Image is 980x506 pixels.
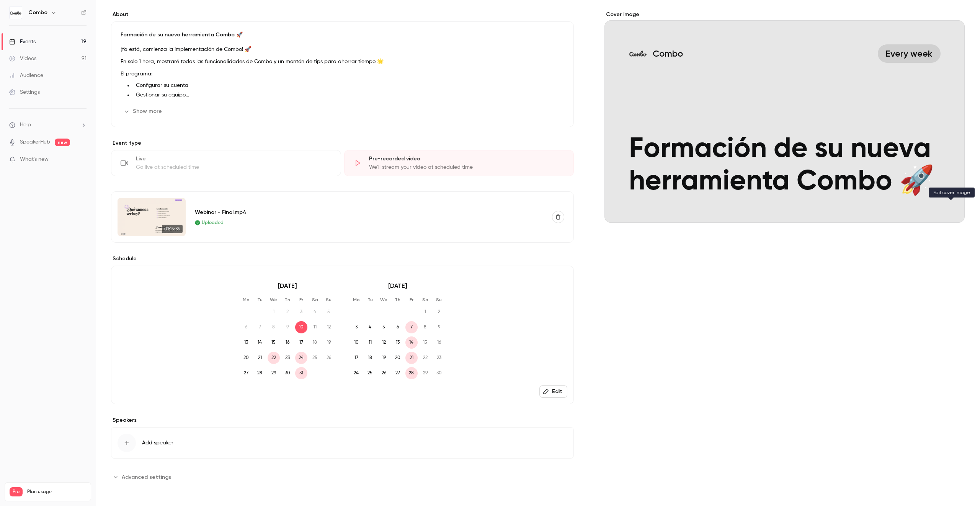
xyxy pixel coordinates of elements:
[55,139,70,146] span: new
[111,427,574,459] button: Add speaker
[295,321,307,333] span: 10
[433,306,445,318] span: 2
[433,321,445,333] span: 9
[323,336,335,349] span: 19
[323,306,335,318] span: 5
[254,336,266,349] span: 14
[309,336,321,349] span: 18
[254,367,266,379] span: 28
[281,352,294,364] span: 23
[323,321,335,333] span: 12
[364,367,376,379] span: 25
[309,297,321,303] p: Sa
[9,88,40,96] div: Settings
[378,297,390,303] p: We
[392,352,404,364] span: 20
[405,336,418,349] span: 14
[268,367,280,379] span: 29
[323,297,335,303] p: Su
[369,155,565,163] div: Pre-recorded video
[378,367,390,379] span: 26
[392,367,404,379] span: 27
[405,321,418,333] span: 7
[20,138,50,146] a: SpeakerHub
[254,352,266,364] span: 21
[268,306,280,318] span: 1
[281,297,294,303] p: Th
[240,281,335,291] p: [DATE]
[433,352,445,364] span: 23
[350,336,363,349] span: 10
[433,336,445,349] span: 16
[604,11,965,223] section: Cover image
[295,367,307,379] span: 31
[20,155,49,163] span: What's new
[268,321,280,333] span: 8
[136,163,332,171] div: Go live at scheduled time
[111,471,176,483] button: Advanced settings
[133,91,564,99] li: Gestionar su equipo
[350,367,363,379] span: 24
[281,367,294,379] span: 30
[111,255,574,263] p: Schedule
[121,69,564,78] p: El programa:
[111,11,574,18] label: About
[10,487,23,496] span: Pro
[392,297,404,303] p: Th
[378,336,390,349] span: 12
[419,321,431,333] span: 8
[309,306,321,318] span: 4
[295,306,307,318] span: 3
[281,336,294,349] span: 16
[295,336,307,349] span: 17
[392,336,404,349] span: 13
[405,367,418,379] span: 28
[111,150,341,176] div: LiveGo live at scheduled time
[604,11,965,18] label: Cover image
[240,297,252,303] p: Mo
[268,352,280,364] span: 22
[202,219,224,226] span: Uploaded
[121,105,167,118] button: Show more
[378,321,390,333] span: 5
[405,352,418,364] span: 21
[309,321,321,333] span: 11
[133,82,564,90] li: Configurar su cuenta
[350,281,445,291] p: [DATE]
[295,352,307,364] span: 24
[240,321,252,333] span: 6
[539,385,567,398] button: Edit
[111,416,574,424] label: Speakers
[350,321,363,333] span: 3
[9,38,36,46] div: Events
[350,297,363,303] p: Mo
[142,439,173,447] span: Add speaker
[121,57,564,66] p: En solo 1 hora, mostraré todas las funcionalidades de Combo y un montón de tips para ahorrar tiem...
[392,321,404,333] span: 6
[9,55,36,62] div: Videos
[9,72,43,79] div: Audience
[136,155,332,163] div: Live
[378,352,390,364] span: 19
[419,367,431,379] span: 29
[27,489,86,495] span: Plan usage
[121,45,564,54] p: ¡Ya está, comienza la implementación de Combo! 🚀
[121,31,564,39] p: Formación de su nueva herramienta Combo 🚀
[268,297,280,303] p: We
[419,352,431,364] span: 22
[111,471,574,483] section: Advanced settings
[364,321,376,333] span: 4
[20,121,31,129] span: Help
[122,473,171,481] span: Advanced settings
[295,297,307,303] p: Fr
[254,297,266,303] p: Tu
[350,352,363,364] span: 17
[369,163,565,171] div: We'll stream your video at scheduled time
[433,367,445,379] span: 30
[28,9,47,16] h6: Combo
[162,225,183,233] span: 01:15:35
[419,306,431,318] span: 1
[364,352,376,364] span: 18
[268,336,280,349] span: 15
[364,297,376,303] p: Tu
